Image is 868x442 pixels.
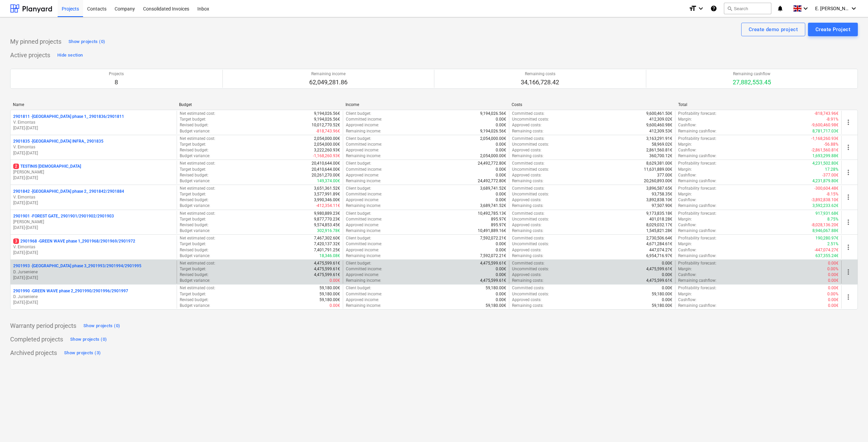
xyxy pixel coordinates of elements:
p: 34,166,728.42 [521,78,559,86]
p: 93,758.35€ [652,191,672,197]
p: Target budget : [180,266,206,272]
p: Remaining income : [346,178,381,184]
p: [DATE] - [DATE] [13,250,174,256]
i: keyboard_arrow_down [802,4,810,13]
p: Remaining costs : [512,253,544,259]
p: -8.91% [826,117,839,122]
p: Remaining cashflow : [678,153,716,159]
p: Cashflow : [678,222,696,228]
p: Committed costs : [512,136,545,142]
p: 377.00€ [657,172,672,178]
p: Profitability forecast : [678,136,716,142]
p: 412,309.53€ [649,128,672,134]
p: Profitability forecast : [678,235,716,241]
p: Target budget : [180,117,206,122]
p: V. Eimontas [13,244,174,250]
p: [DATE] - [DATE] [13,275,174,281]
p: 0.00€ [662,260,672,266]
p: 0.00€ [496,172,506,178]
p: 2,861,560.81€ [646,147,672,153]
p: Revised budget : [180,122,209,128]
p: 3,892,838.10€ [646,197,672,203]
p: 4,475,599.61€ [314,260,340,266]
p: 0.00€ [496,272,506,278]
span: more_vert [844,268,852,276]
p: 9,194,026.56€ [314,117,340,122]
p: Revised budget : [180,197,209,203]
p: Committed costs : [512,161,545,166]
p: 3,163,291.91€ [646,136,672,142]
button: Create demo project [741,23,805,36]
p: 24,492,772.80€ [478,161,506,166]
p: 7,420,137.32€ [314,241,340,247]
span: 3 [13,238,19,244]
p: 2901968 - GREEN WAVE phase 1_2901968/2901969/2901972 [13,238,135,244]
button: Show projects (0) [82,320,122,331]
p: [PERSON_NAME] [13,169,174,175]
p: Remaining costs [521,71,559,77]
p: 4,475,599.61€ [314,272,340,278]
p: 8 [109,78,124,86]
p: 2901811 - [GEOGRAPHIC_DATA] phase 1_ 2901836/2901811 [13,114,124,120]
p: V. Eimontas [13,144,174,150]
p: Remaining costs : [512,203,544,209]
p: 7,467,302.60€ [314,235,340,241]
p: Revised budget : [180,272,209,278]
p: -447,074.27€ [814,247,839,253]
p: Remaining cashflow [733,71,771,77]
p: Approved costs : [512,172,541,178]
p: Margin : [678,191,692,197]
p: Uncommitted costs : [512,117,549,122]
p: Cashflow : [678,172,696,178]
p: Committed costs : [512,111,545,117]
p: Approved costs : [512,122,541,128]
i: format_size [689,4,697,13]
p: -300,604.48€ [814,186,839,191]
i: keyboard_arrow_down [697,4,705,13]
p: -8,028,136.20€ [811,222,839,228]
p: Client budget : [346,186,371,191]
p: Margin : [678,241,692,247]
p: 3,592,233.62€ [812,203,839,209]
p: 24,492,772.80€ [478,178,506,184]
p: Net estimated cost : [180,111,215,117]
p: Approved costs : [512,222,541,228]
p: 1,545,821.28€ [646,228,672,234]
p: 18,346.08€ [319,253,340,259]
p: 20,261,270.00€ [312,172,340,178]
p: Approved costs : [512,147,541,153]
p: 9,877,770.23€ [314,216,340,222]
p: 8,781,717.03€ [812,128,839,134]
p: 3,689,741.52€ [480,203,506,209]
p: Committed income : [346,142,382,147]
p: [DATE] - [DATE] [13,125,174,131]
p: 27,882,553.45 [733,78,771,86]
p: 0.00% [827,266,839,272]
div: Costs [512,102,672,107]
p: Client budget : [346,136,371,142]
p: Margin : [678,266,692,272]
p: Remaining cashflow : [678,178,716,184]
p: 2901835 - [GEOGRAPHIC_DATA] INFRA_ 2901835 [13,139,103,144]
p: 0.00€ [496,247,506,253]
p: 2901842 - [GEOGRAPHIC_DATA] phase 2_ 2901842/2901884 [13,189,124,194]
p: 4,475,599.61€ [646,266,672,272]
p: 412,309.02€ [649,117,672,122]
span: more_vert [844,143,852,151]
p: 10,012,770.52€ [312,122,340,128]
p: 895.97€ [491,222,506,228]
p: Remaining costs : [512,228,544,234]
button: Search [724,3,771,14]
p: Revised budget : [180,172,209,178]
p: Committed costs : [512,260,545,266]
span: more_vert [844,243,852,251]
span: E. [PERSON_NAME] [815,6,849,11]
p: 6,954,716.97€ [646,253,672,259]
p: Margin : [678,142,692,147]
p: 0.00€ [496,191,506,197]
p: 0.00€ [496,241,506,247]
span: more_vert [844,218,852,226]
div: 2901993 -[GEOGRAPHIC_DATA] phase 3_2901993/2901994/2901995D. Jurseniene[DATE]-[DATE] [13,263,174,280]
p: 4,475,599.61€ [314,266,340,272]
p: 3,577,991.89€ [314,191,340,197]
